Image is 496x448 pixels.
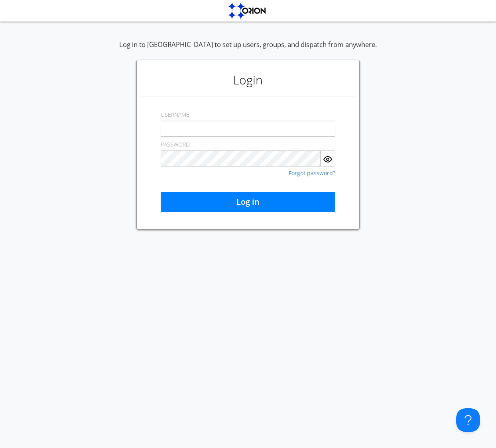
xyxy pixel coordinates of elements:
input: Password [161,151,321,166]
button: Log in [161,192,335,212]
label: USERNAME [161,111,189,119]
iframe: Toggle Customer Support [456,408,480,432]
div: Log in to [GEOGRAPHIC_DATA] to set up users, groups, and dispatch from anywhere. [119,40,377,60]
button: Show Password [321,151,335,166]
img: eye.svg [323,155,333,164]
h1: Login [141,64,355,96]
label: PASSWORD [161,141,190,149]
a: Forgot password? [289,170,335,176]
